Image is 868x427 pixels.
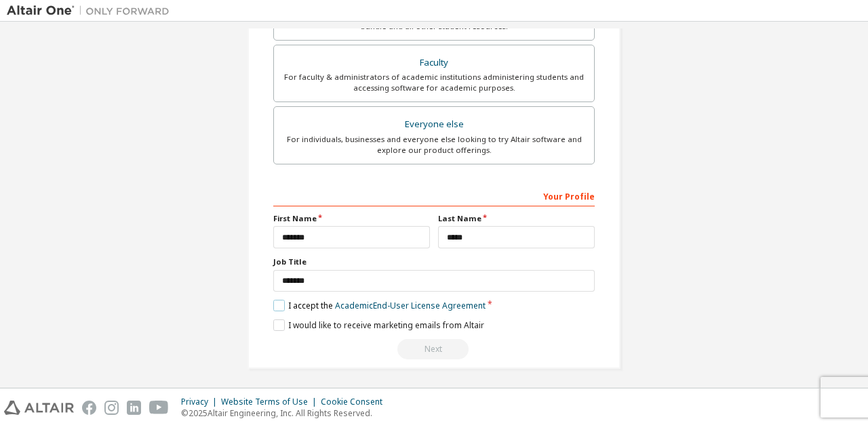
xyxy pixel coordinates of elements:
[335,300,486,311] a: Academic End-User License Agreement
[282,72,586,93] div: For faculty & administrators of academic institutions administering students and accessing softwa...
[104,401,119,415] img: instagram.svg
[181,407,391,419] p: © 2025 Altair Engineering, Inc. All Rights Reserved.
[273,319,484,331] label: I would like to receive marketing emails from Altair
[282,53,586,72] div: Faculty
[181,397,221,407] div: Privacy
[7,4,176,18] img: Altair One
[273,185,595,206] div: Your Profile
[438,213,595,224] label: Last Name
[282,115,586,134] div: Everyone else
[321,397,391,407] div: Cookie Consent
[282,134,586,156] div: For individuals, businesses and everyone else looking to try Altair software and explore our prod...
[273,300,486,311] label: I accept the
[273,256,595,267] label: Job Title
[221,397,321,407] div: Website Terms of Use
[82,401,96,415] img: facebook.svg
[149,401,169,415] img: youtube.svg
[4,401,74,415] img: altair_logo.svg
[127,401,141,415] img: linkedin.svg
[273,339,595,359] div: Read and acccept EULA to continue
[273,213,430,224] label: First Name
